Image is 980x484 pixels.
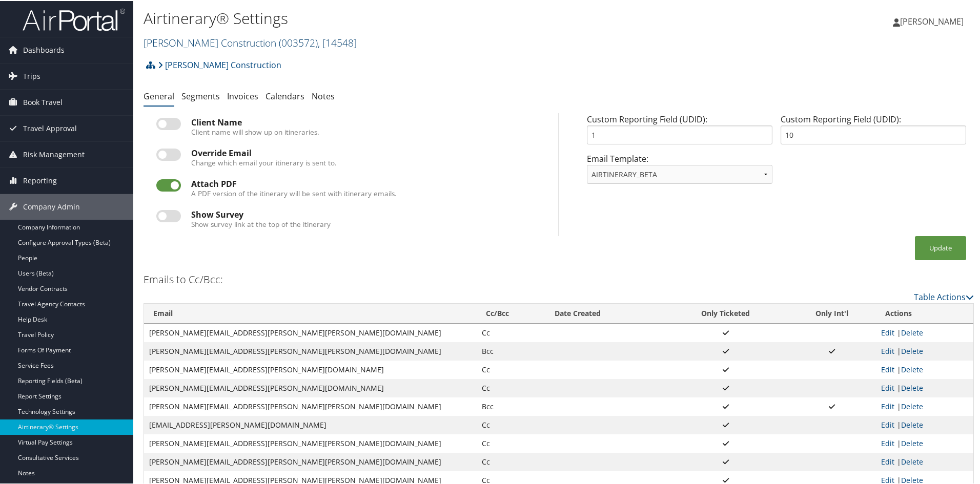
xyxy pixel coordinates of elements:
a: Delete [901,327,923,336]
a: Delete [901,474,923,484]
a: Edit [881,327,894,336]
a: Edit [881,456,894,466]
td: Cc [477,433,545,452]
a: General [144,90,174,101]
div: Custom Reporting Field (UDID): [777,112,970,152]
td: [PERSON_NAME][EMAIL_ADDRESS][PERSON_NAME][DOMAIN_NAME] [144,378,477,396]
span: Trips [23,62,40,88]
span: Company Admin [23,193,80,219]
th: Actions [876,303,973,323]
span: Dashboards [23,36,65,62]
div: Attach PDF [191,178,546,187]
td: | [876,396,973,415]
td: Bcc [477,396,545,415]
a: [PERSON_NAME] Construction [158,54,281,74]
td: | [876,433,973,452]
a: Notes [312,90,335,101]
span: [PERSON_NAME] [900,15,964,26]
td: [PERSON_NAME][EMAIL_ADDRESS][PERSON_NAME][DOMAIN_NAME] [144,360,477,378]
a: Invoices [227,90,258,101]
td: Cc [477,415,545,433]
h1: Airtinerary® Settings [144,7,697,28]
th: Email: activate to sort column ascending [144,303,477,323]
label: A PDF version of the itinerary will be sent with itinerary emails. [191,187,397,198]
td: Cc [477,452,545,470]
a: Delete [901,364,923,373]
a: Delete [901,401,923,410]
td: | [876,341,973,360]
a: Delete [901,456,923,466]
td: Cc [477,360,545,378]
th: Cc/Bcc: activate to sort column ascending [477,303,545,323]
span: , [ 14548 ] [318,35,357,49]
a: Edit [881,474,894,484]
button: Update [915,235,966,259]
td: [PERSON_NAME][EMAIL_ADDRESS][PERSON_NAME][PERSON_NAME][DOMAIN_NAME] [144,433,477,452]
td: [EMAIL_ADDRESS][PERSON_NAME][DOMAIN_NAME] [144,415,477,433]
div: Email Template: [583,152,777,191]
h3: Emails to Cc/Bcc: [144,271,223,286]
td: [PERSON_NAME][EMAIL_ADDRESS][PERSON_NAME][PERSON_NAME][DOMAIN_NAME] [144,452,477,470]
a: Edit [881,345,894,355]
td: Cc [477,378,545,396]
div: Custom Reporting Field (UDID): [583,112,777,152]
td: | [876,415,973,433]
span: Book Travel [23,89,63,114]
td: [PERSON_NAME][EMAIL_ADDRESS][PERSON_NAME][PERSON_NAME][DOMAIN_NAME] [144,323,477,341]
label: Show survey link at the top of the itinerary [191,218,331,228]
td: | [876,360,973,378]
a: Delete [901,419,923,429]
a: Edit [881,364,894,373]
th: Only Ticketed: activate to sort column ascending [664,303,788,323]
td: [PERSON_NAME][EMAIL_ADDRESS][PERSON_NAME][PERSON_NAME][DOMAIN_NAME] [144,396,477,415]
td: | [876,323,973,341]
th: Only Int'l: activate to sort column ascending [787,303,876,323]
a: Segments [181,90,220,101]
label: Change which email your itinerary is sent to. [191,157,337,167]
a: [PERSON_NAME] [893,5,974,36]
span: ( 003572 ) [279,35,318,49]
span: Travel Approval [23,115,77,140]
a: Delete [901,345,923,355]
div: Override Email [191,148,546,157]
a: Delete [901,382,923,392]
a: Edit [881,401,894,410]
td: | [876,452,973,470]
th: Date Created: activate to sort column ascending [545,303,664,323]
div: Show Survey [191,209,546,218]
a: [PERSON_NAME] Construction [144,35,357,49]
a: Edit [881,437,894,447]
span: Risk Management [23,141,85,166]
td: Bcc [477,341,545,360]
a: Table Actions [914,290,974,302]
img: airportal-logo.png [23,7,125,31]
a: Calendars [266,90,304,101]
a: Edit [881,382,894,392]
a: Delete [901,437,923,447]
td: Cc [477,323,545,341]
span: Reporting [23,167,57,193]
a: Edit [881,419,894,429]
td: [PERSON_NAME][EMAIL_ADDRESS][PERSON_NAME][PERSON_NAME][DOMAIN_NAME] [144,341,477,360]
label: Client name will show up on itineraries. [191,126,319,136]
td: | [876,378,973,396]
div: Client Name [191,117,546,126]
